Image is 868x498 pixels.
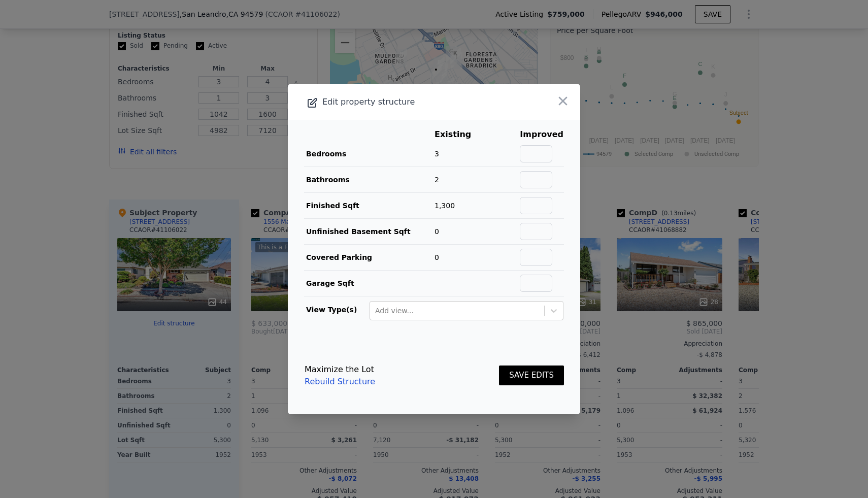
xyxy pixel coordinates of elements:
[435,176,439,184] span: 2
[304,271,434,296] td: Garage Sqft
[304,141,434,167] td: Bedrooms
[304,193,434,219] td: Finished Sqft
[435,253,439,261] span: 0
[434,128,487,141] th: Existing
[435,227,439,236] span: 0
[499,366,564,385] button: SAVE EDITS
[305,363,375,376] div: Maximize the Lot
[519,128,564,141] th: Improved
[288,95,522,109] div: Edit property structure
[304,245,434,271] td: Covered Parking
[435,150,439,158] span: 3
[304,167,434,193] td: Bathrooms
[304,219,434,245] td: Unfinished Basement Sqft
[435,202,455,210] span: 1,300
[304,296,369,321] td: View Type(s)
[305,376,375,388] a: Rebuild Structure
